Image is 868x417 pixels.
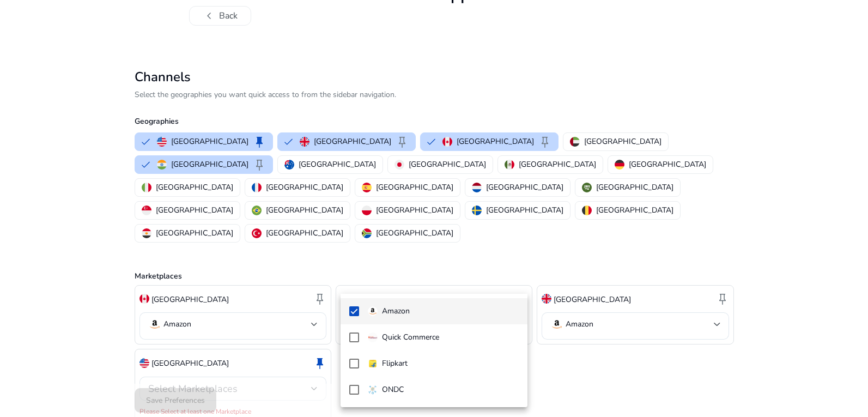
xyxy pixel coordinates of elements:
[382,384,404,396] p: ONDC
[382,331,439,343] p: Quick Commerce
[368,306,378,316] img: amazon.svg
[382,358,408,370] p: Flipkart
[382,305,410,317] p: Amazon
[368,333,378,342] img: quick-commerce.gif
[368,385,378,395] img: ondc-sm.webp
[368,359,378,368] img: flipkart.svg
